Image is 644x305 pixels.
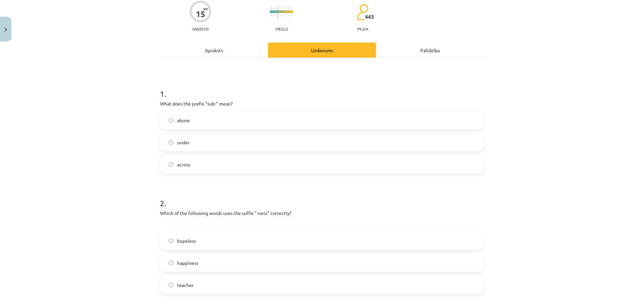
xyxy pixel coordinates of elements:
img: icon-short-line-57e1e144782c952c97e751825c79c345078a6d821885a25fce030b3d8c18986b.svg [284,15,285,16]
img: icon-short-line-57e1e144782c952c97e751825c79c345078a6d821885a25fce030b3d8c18986b.svg [284,7,285,9]
div: Apraksts [160,43,268,58]
img: icon-short-line-57e1e144782c952c97e751825c79c345078a6d821885a25fce030b3d8c18986b.svg [288,7,288,9]
span: teacher [177,282,194,289]
img: icon-short-line-57e1e144782c952c97e751825c79c345078a6d821885a25fce030b3d8c18986b.svg [281,15,282,16]
input: across [169,162,173,167]
img: students-c634bb4e5e11cddfef0936a35e636f08e4e9abd3cc4e673bd6f9a4125e45ecb1.svg [357,4,368,20]
img: icon-short-line-57e1e144782c952c97e751825c79c345078a6d821885a25fce030b3d8c18986b.svg [288,15,288,16]
span: above [177,117,190,124]
p: Viegls [275,26,288,31]
div: Uzdevums [268,43,376,58]
img: icon-short-line-57e1e144782c952c97e751825c79c345078a6d821885a25fce030b3d8c18986b.svg [274,7,275,9]
input: teacher [169,283,173,287]
p: pilda [357,26,368,31]
input: above [169,118,173,123]
span: under [177,139,190,146]
p: What does the prefix "sub-" mean? [160,100,484,107]
h1: 1 . [160,77,484,98]
img: icon-short-line-57e1e144782c952c97e751825c79c345078a6d821885a25fce030b3d8c18986b.svg [274,15,275,16]
p: Which of the following words uses the suffix "-ness" correctly? [160,210,484,217]
span: XP [203,7,208,11]
input: happiness [169,261,173,265]
div: 15 [196,9,205,19]
img: icon-short-line-57e1e144782c952c97e751825c79c345078a6d821885a25fce030b3d8c18986b.svg [281,7,282,9]
span: hopeless [177,237,196,244]
span: happiness [177,259,198,266]
h1: 2 . [160,187,484,208]
span: across [177,161,190,168]
span: 443 [365,14,374,20]
div: Palīdzība [376,43,484,58]
img: icon-long-line-d9ea69661e0d244f92f715978eff75569469978d946b2353a9bb055b3ed8787d.svg [278,5,278,18]
input: under [169,140,173,145]
img: icon-close-lesson-0947bae3869378f0d4975bcd49f059093ad1ed9edebbc8119c70593378902aed.svg [4,27,7,32]
input: hopeless [169,239,173,243]
p: Saņemsi [190,26,211,31]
